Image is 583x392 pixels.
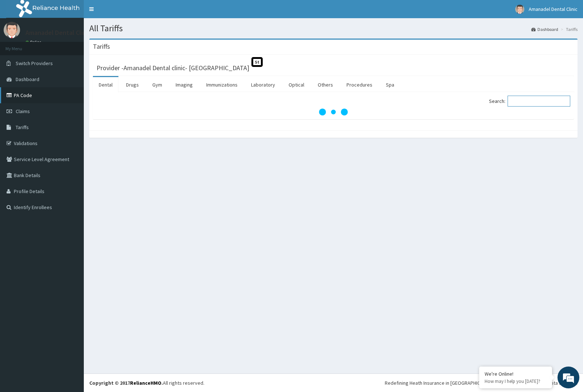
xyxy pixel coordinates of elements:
div: Redefining Heath Insurance in [GEOGRAPHIC_DATA] using Telemedicine and Data Science! [385,379,578,387]
span: We're online! [42,92,101,165]
a: Procedures [341,77,378,92]
img: User Image [4,22,20,38]
span: Claims [16,108,30,115]
textarea: Type your message and hit 'Enter' [4,199,139,224]
a: Immunizations [200,77,243,92]
p: Amanadel Dental Clinic [26,29,91,36]
a: Others [312,77,339,92]
label: Search: [489,96,570,107]
h1: All Tariffs [89,24,578,33]
input: Search: [508,96,570,107]
div: Minimize live chat window [120,4,137,21]
div: We're Online! [485,371,547,377]
footer: All rights reserved. [84,373,583,392]
img: User Image [515,5,524,14]
span: Amanadel Dental Clinic [529,6,578,12]
a: Dental [93,77,118,92]
h3: Tariffs [93,43,110,50]
svg: audio-loading [319,97,348,127]
p: How may I help you today? [485,378,547,384]
h3: Provider - Amanadel Dental clinic- [GEOGRAPHIC_DATA] [97,65,249,71]
span: Dashboard [16,76,39,83]
li: Tariffs [559,26,578,32]
div: Chat with us now [38,41,122,50]
img: d_794563401_company_1708531726252_794563401 [13,36,30,55]
span: Switch Providers [16,60,53,67]
span: Tariffs [16,124,29,131]
strong: Copyright © 2017 . [89,380,163,386]
a: Gym [146,77,168,92]
span: St [251,57,263,67]
a: Drugs [120,77,145,92]
a: Imaging [170,77,199,92]
a: Optical [283,77,310,92]
a: Online [26,40,43,45]
a: RelianceHMO [130,380,161,386]
a: Spa [380,77,400,92]
a: Laboratory [245,77,281,92]
a: Dashboard [531,26,558,32]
